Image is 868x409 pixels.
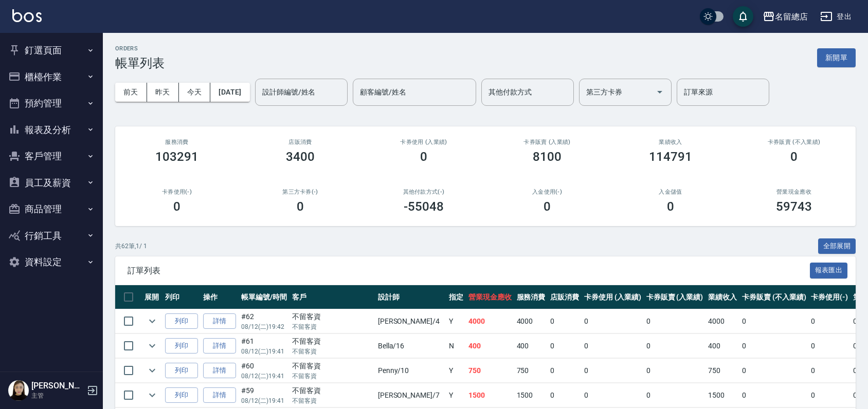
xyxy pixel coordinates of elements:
th: 營業現金應收 [466,285,514,309]
td: 750 [466,359,514,383]
td: Bella /16 [375,334,446,358]
td: 400 [514,334,548,358]
button: 列印 [165,338,198,354]
th: 客戶 [290,285,375,309]
a: 報表匯出 [810,265,848,275]
h3: 0 [297,199,304,214]
p: 08/12 (二) 19:42 [241,322,287,331]
h3: 0 [544,199,551,214]
h2: 入金儲值 [621,189,720,195]
button: 昨天 [147,83,179,102]
h2: 卡券販賣 (入業績) [498,139,596,145]
td: 750 [514,359,548,383]
td: N [446,334,466,358]
th: 服務消費 [514,285,548,309]
h3: 服務消費 [128,139,226,145]
a: 新開單 [817,52,856,62]
td: 0 [739,309,808,333]
button: expand row [144,387,160,403]
p: 主管 [31,391,84,400]
button: 登出 [816,7,856,26]
th: 操作 [201,285,239,309]
td: Penny /10 [375,359,446,383]
div: 不留客資 [292,385,373,396]
h3: 0 [420,150,427,164]
h3: 0 [667,199,674,214]
button: 釘選頁面 [4,37,99,64]
td: 1500 [706,383,739,407]
p: 08/12 (二) 19:41 [241,396,287,405]
td: [PERSON_NAME] /4 [375,309,446,333]
td: 4000 [514,309,548,333]
td: 0 [548,309,582,333]
h3: -55048 [404,199,444,214]
h2: 卡券使用 (入業績) [374,139,473,145]
th: 卡券販賣 (入業績) [644,285,706,309]
button: 今天 [179,83,211,102]
h3: 帳單列表 [115,56,165,70]
h2: 卡券使用(-) [128,189,226,195]
h3: 114791 [649,150,692,164]
button: save [733,6,753,27]
button: expand row [144,313,160,329]
td: 4000 [466,309,514,333]
p: 不留客資 [292,347,373,356]
img: Person [8,380,29,401]
img: Logo [12,9,42,22]
th: 帳單編號/時間 [239,285,290,309]
td: 1500 [466,383,514,407]
p: 08/12 (二) 19:41 [241,371,287,381]
h3: 59743 [776,199,812,214]
button: 全部展開 [818,238,856,254]
div: 不留客資 [292,336,373,347]
div: 不留客資 [292,361,373,371]
td: 1500 [514,383,548,407]
td: 400 [466,334,514,358]
p: 不留客資 [292,322,373,331]
h2: 業績收入 [621,139,720,145]
td: 0 [808,334,851,358]
td: 0 [582,359,644,383]
td: 4000 [706,309,739,333]
th: 卡券販賣 (不入業績) [739,285,808,309]
button: 行銷工具 [4,222,99,249]
button: 櫃檯作業 [4,64,99,90]
button: expand row [144,363,160,378]
a: 詳情 [203,313,236,329]
td: 0 [548,334,582,358]
td: [PERSON_NAME] /7 [375,383,446,407]
td: Y [446,383,466,407]
button: 資料設定 [4,249,99,275]
th: 設計師 [375,285,446,309]
h3: 3400 [286,150,315,164]
p: 08/12 (二) 19:41 [241,347,287,356]
a: 詳情 [203,387,236,403]
button: 報表及分析 [4,117,99,143]
p: 不留客資 [292,371,373,381]
td: #59 [239,383,290,407]
span: 訂單列表 [128,266,810,276]
h3: 0 [173,199,180,214]
h5: [PERSON_NAME] [31,381,84,391]
h2: 卡券販賣 (不入業績) [745,139,843,145]
div: 名留總店 [775,10,808,23]
h3: 0 [790,150,798,164]
td: 0 [808,359,851,383]
button: 客戶管理 [4,143,99,170]
h2: ORDERS [115,45,165,52]
button: 前天 [115,83,147,102]
h2: 第三方卡券(-) [251,189,350,195]
td: 0 [582,334,644,358]
h2: 其他付款方式(-) [374,189,473,195]
td: 0 [739,359,808,383]
h2: 店販消費 [251,139,350,145]
td: 0 [808,309,851,333]
h2: 入金使用(-) [498,189,596,195]
td: #62 [239,309,290,333]
button: 預約管理 [4,90,99,117]
button: 列印 [165,363,198,379]
td: #61 [239,334,290,358]
th: 卡券使用(-) [808,285,851,309]
button: 商品管理 [4,196,99,222]
td: 400 [706,334,739,358]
